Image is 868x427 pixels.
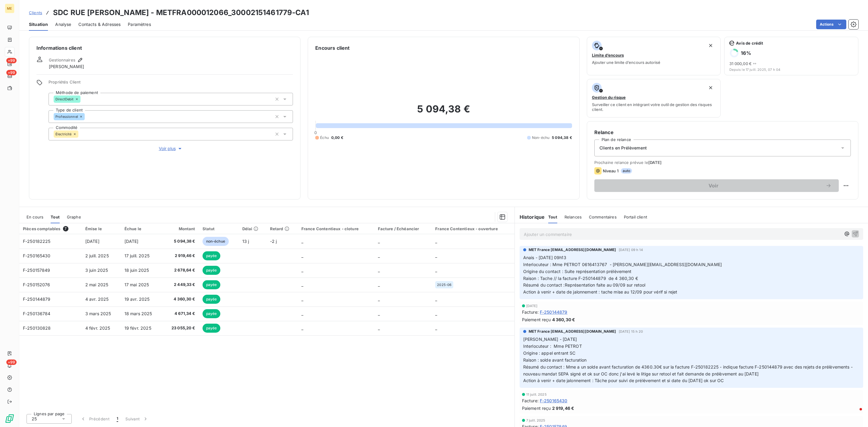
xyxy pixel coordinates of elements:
[51,215,60,219] span: Tout
[49,58,75,62] span: Gestionnaires
[736,41,763,46] span: Avis de crédit
[522,405,551,411] span: Paiement reçu
[435,253,437,258] span: _
[437,283,451,287] span: 2025-06
[166,282,195,288] span: 2 449,33 €
[159,146,183,152] span: Voir plus
[552,316,575,323] span: 4 360,30 €
[729,68,853,71] span: Depuis le 17 juill. 2025, 07 h 04
[315,103,572,121] h2: 5 094,38 €
[166,267,195,273] span: 2 678,64 €
[85,239,99,244] span: [DATE]
[55,132,72,136] span: Électricité
[203,251,221,260] span: payée
[435,268,437,273] span: _
[515,213,545,221] h6: Historique
[85,114,90,119] input: Ajouter une valeur
[378,226,428,231] div: Facture / Echéancier
[5,414,14,423] img: Logo LeanPay
[523,364,854,376] span: Résumé du contact : Mme a un solde avant facturation de 4360.30€ sur la facture F-250182225 - ind...
[124,226,159,231] div: Échue le
[55,115,78,118] span: Professionnel
[23,253,51,258] span: F-250165430
[203,280,221,289] span: payée
[203,266,221,275] span: payée
[522,309,539,315] span: Facture :
[523,357,587,363] span: Raison : solde avant facturation
[301,325,303,331] span: _
[729,61,752,66] span: 31 000,00 €
[315,44,350,52] h6: Encours client
[203,295,221,304] span: payée
[67,215,81,219] span: Graphe
[378,282,380,287] span: _
[552,135,572,140] span: 5 094,38 €
[331,135,343,140] span: 0,00 €
[592,102,716,112] span: Surveiller ce client en intégrant votre outil de gestion des risques client.
[117,416,118,422] span: 1
[378,268,380,273] span: _
[565,215,582,219] span: Relances
[124,282,149,287] span: 17 mai 2025
[270,239,277,244] span: -2 j
[314,130,317,135] span: 0
[529,329,616,334] span: MET France [EMAIL_ADDRESS][DOMAIN_NAME]
[29,10,42,15] span: Clients
[378,325,380,331] span: _
[78,131,83,137] input: Ajouter une valeur
[848,407,862,421] iframe: Intercom live chat
[301,297,303,302] span: _
[113,413,122,425] button: 1
[592,95,626,100] span: Gestion du risque
[85,268,108,273] span: 3 juin 2025
[49,64,84,70] span: [PERSON_NAME]
[29,10,42,16] a: Clients
[320,135,329,140] span: Échu
[523,262,722,267] span: Interlocuteur : Mme PETROT 0616413767 - [PERSON_NAME][EMAIL_ADDRESS][DOMAIN_NAME]
[378,239,380,244] span: _
[124,268,149,273] span: 18 juin 2025
[5,4,14,13] div: ME
[85,325,110,331] span: 4 févr. 2025
[594,179,839,192] button: Voir
[522,316,551,323] span: Paiement reçu
[36,44,293,52] h6: Informations client
[23,297,51,302] span: F-250144879
[124,253,149,258] span: 17 juill. 2025
[301,311,303,316] span: _
[435,325,437,331] span: _
[301,282,303,287] span: _
[29,21,48,27] span: Situation
[552,405,574,411] span: 2 919,46 €
[435,297,437,302] span: _
[301,253,303,258] span: _
[589,215,617,219] span: Commentaires
[242,226,263,231] div: Délai
[6,359,17,365] span: +99
[23,311,51,316] span: F-250136784
[587,37,721,75] button: Limite d’encoursAjouter une limite d’encours autorisé
[23,325,51,331] span: F-250130828
[166,226,195,231] div: Montant
[526,419,546,422] span: 7 juill. 2025
[526,393,547,396] span: 11 juill. 2025
[242,239,249,244] span: 13 j
[378,311,380,316] span: _
[122,413,152,425] button: Suivant
[435,239,437,244] span: _
[203,226,235,231] div: Statut
[435,311,437,316] span: _
[540,397,568,404] span: F-250165430
[816,20,846,29] button: Actions
[523,344,582,349] span: Interlocuteur : Mme PETROT
[23,226,78,231] div: Pièces comptables
[594,129,851,136] h6: Relance
[23,282,50,287] span: F-250152076
[77,413,113,425] button: Précédent
[270,226,294,231] div: Retard
[523,269,632,274] span: Origine du contact : Suite représentation prélèvement
[548,215,557,219] span: Tout
[85,282,108,287] span: 2 mai 2025
[85,311,111,316] span: 3 mars 2025
[23,268,50,273] span: F-250157849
